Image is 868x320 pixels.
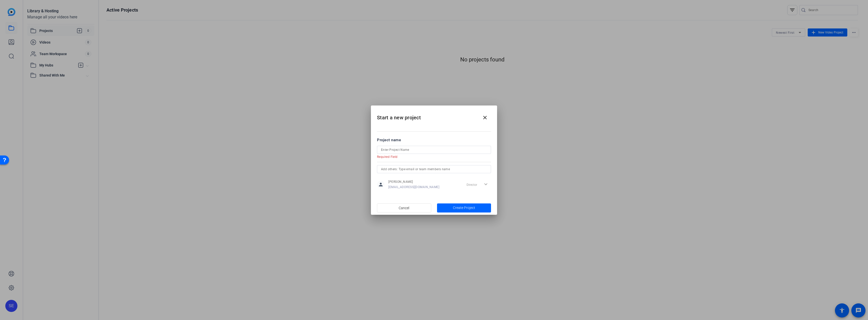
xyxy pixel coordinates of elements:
[388,185,439,189] span: [EMAIL_ADDRESS][DOMAIN_NAME]
[377,181,385,188] mat-icon: person
[381,166,487,172] input: Add others: Type email or team members name
[377,137,491,143] div: Project name
[388,180,439,184] span: [PERSON_NAME]
[371,105,497,126] h2: Start a new project
[437,203,491,212] button: Create Project
[482,115,488,121] mat-icon: close
[381,147,487,153] input: Enter Project Name
[399,203,409,213] span: Cancel
[377,203,431,212] button: Cancel
[453,205,475,210] span: Create Project
[377,154,487,159] mat-error: Required Field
